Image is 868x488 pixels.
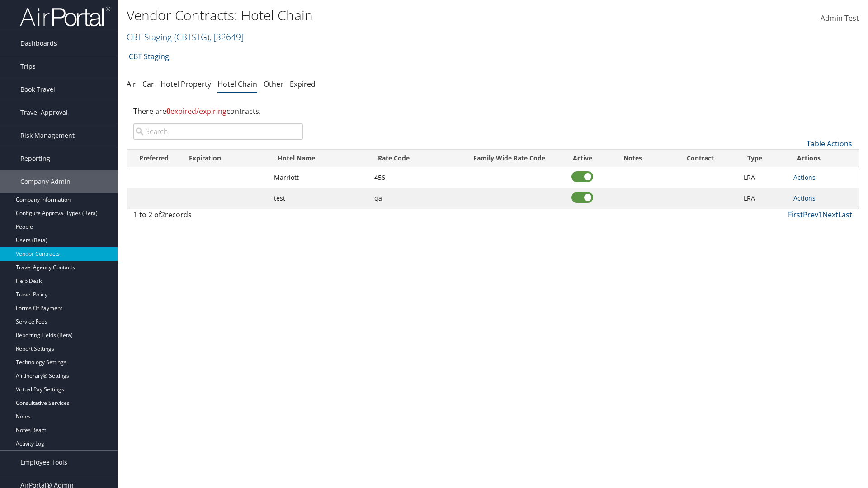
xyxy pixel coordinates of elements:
a: Actions [793,173,816,182]
div: There are contracts. [127,99,859,123]
a: Next [822,210,838,220]
span: ( CBTSTG ) [174,31,209,43]
strong: 0 [166,106,170,116]
td: test [269,188,370,209]
a: Prev [803,210,818,220]
a: Hotel Property [160,79,211,89]
span: Admin Test [821,13,859,23]
th: Type: activate to sort column ascending [739,150,789,167]
img: airportal-logo.png [20,6,110,27]
span: Risk Management [20,124,75,147]
span: Company Admin [20,170,71,193]
a: Last [838,210,852,220]
a: Table Actions [807,139,852,149]
td: LRA [739,167,789,188]
td: qa [370,188,458,209]
a: Air [127,79,136,89]
th: Hotel Name: activate to sort column ascending [269,150,370,167]
th: Contract: activate to sort column ascending [661,150,739,167]
span: Trips [20,55,36,78]
th: Rate Code: activate to sort column ascending [370,150,458,167]
th: Family Wide Rate Code: activate to sort column ascending [457,150,561,167]
a: Car [142,79,154,89]
th: Notes: activate to sort column ascending [604,150,662,167]
td: 456 [370,167,458,188]
td: Marriott [269,167,370,188]
td: LRA [739,188,789,209]
a: 1 [818,210,822,220]
th: Actions [789,150,859,167]
th: Preferred: activate to sort column ascending [127,150,181,167]
span: Book Travel [20,78,55,101]
th: Expiration: activate to sort column ascending [181,150,269,167]
a: Expired [290,79,316,89]
a: CBT Staging [129,47,169,66]
input: Search [133,123,303,140]
span: 2 [161,210,165,220]
div: 1 to 2 of records [133,209,303,225]
a: Other [264,79,283,89]
a: Hotel Chain [217,79,257,89]
a: Admin Test [821,5,859,33]
th: Active: activate to sort column ascending [561,150,604,167]
span: Employee Tools [20,451,67,474]
span: , [ 32649 ] [209,31,244,43]
a: Actions [793,194,816,202]
span: expired/expiring [166,106,226,116]
a: CBT Staging [127,31,244,43]
span: Reporting [20,147,50,170]
span: Dashboards [20,32,57,55]
a: First [788,210,803,220]
span: Travel Approval [20,101,68,124]
h1: Vendor Contracts: Hotel Chain [127,6,615,25]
